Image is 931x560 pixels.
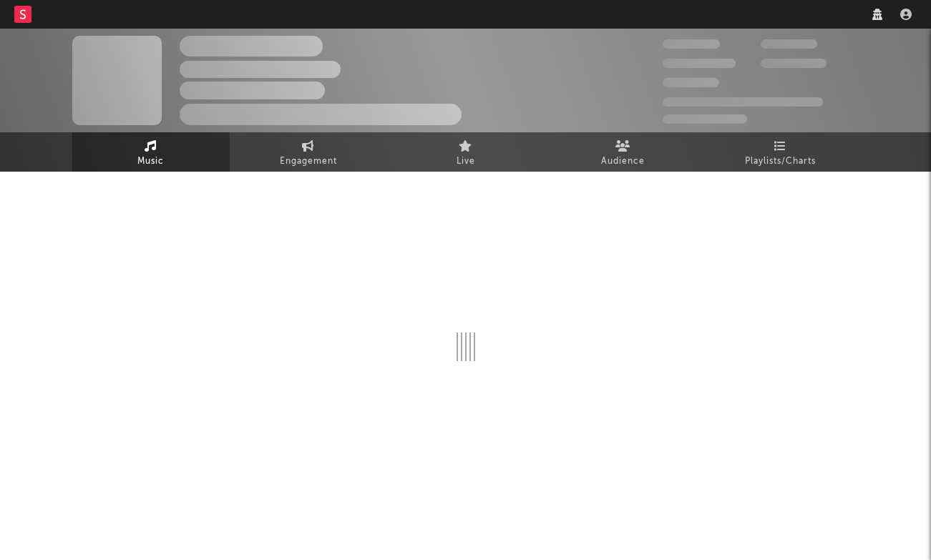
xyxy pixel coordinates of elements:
span: Audience [601,153,645,170]
a: Playlists/Charts [702,132,859,172]
span: Live [457,153,475,170]
a: Engagement [230,132,387,172]
span: 300,000 [663,39,720,49]
a: Audience [545,132,702,172]
span: 50,000,000 [663,59,736,68]
span: Playlists/Charts [745,153,816,170]
span: Jump Score: 85.0 [663,114,747,124]
a: Live [387,132,545,172]
a: Music [72,132,230,172]
span: 100,000 [761,39,817,49]
span: 100,000 [663,78,719,87]
span: 1,000,000 [761,59,827,68]
span: Engagement [280,153,337,170]
span: 50,000,000 Monthly Listeners [663,97,823,107]
span: Music [137,153,164,170]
